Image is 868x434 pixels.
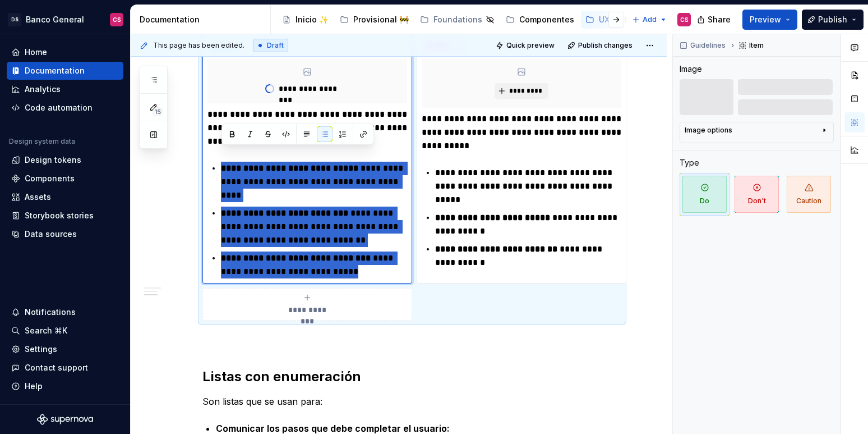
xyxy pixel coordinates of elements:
div: Banco General [26,14,84,25]
button: Quick preview [492,38,560,53]
div: Settings [25,344,57,355]
span: Publish [818,14,847,25]
div: Design system data [9,137,75,146]
div: Image [680,63,702,75]
div: Help [25,381,43,392]
div: Code automation [25,102,93,113]
a: Componentes [501,11,579,29]
span: Preview [750,14,781,25]
div: Page tree [278,8,626,31]
a: Foundations [415,11,499,29]
a: Analytics [7,80,123,98]
span: Caution [787,176,831,213]
div: Inicio ✨ [296,14,329,25]
a: Home [7,43,123,61]
a: Inicio ✨ [278,11,333,29]
span: This page has been edited. [153,41,244,50]
div: Search ⌘K [25,325,67,336]
span: Don't [735,176,779,213]
button: Don't [732,173,782,216]
button: Contact support [7,359,123,377]
a: Assets [7,188,123,206]
div: Components [25,173,75,184]
div: Type [680,157,699,168]
span: Add [643,15,657,24]
a: Provisional 🚧 [335,11,413,29]
button: Preview [742,10,797,30]
button: Add [629,12,671,28]
button: Notifications [7,303,123,321]
div: Analytics [25,84,61,95]
div: CS [113,15,121,24]
span: Share [708,14,731,25]
div: Contact support [25,362,88,373]
button: Publish changes [564,38,638,53]
strong: Comunicar los pasos que debe completar el usuario: [216,423,450,434]
span: Do [682,176,727,213]
div: Design tokens [25,154,81,166]
button: DSBanco GeneralCS [2,7,128,31]
a: Code automation [7,99,123,117]
h2: Listas con enumeración [202,368,622,386]
div: Data sources [25,229,77,240]
a: Data sources [7,225,123,243]
span: Quick preview [506,41,555,50]
a: UX Writing [581,11,644,29]
a: Components [7,170,123,188]
button: Share [691,10,738,30]
p: Son listas que se usan para: [202,395,622,408]
div: Image options [685,126,732,135]
div: CS [680,15,689,24]
div: Notifications [25,307,76,318]
span: Draft [267,41,284,50]
button: Search ⌘K [7,322,123,340]
button: Guidelines [676,38,731,53]
a: Settings [7,340,123,358]
span: Guidelines [690,41,726,50]
button: Help [7,377,123,395]
button: Do [680,173,730,216]
div: Storybook stories [25,210,94,221]
div: DS [8,13,21,26]
div: Foundations [433,14,482,25]
button: Caution [784,173,834,216]
span: 15 [153,107,163,116]
a: Documentation [7,62,123,80]
div: Documentation [25,65,85,76]
div: Home [25,47,47,58]
div: Assets [25,191,51,203]
div: Provisional 🚧 [353,14,409,25]
a: Design tokens [7,151,123,169]
div: Componentes [519,14,574,25]
button: Publish [802,10,864,30]
span: Publish changes [578,41,632,50]
a: Storybook stories [7,207,123,225]
svg: Supernova Logo [37,414,93,425]
button: Image options [685,126,829,139]
div: Documentation [140,14,266,25]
